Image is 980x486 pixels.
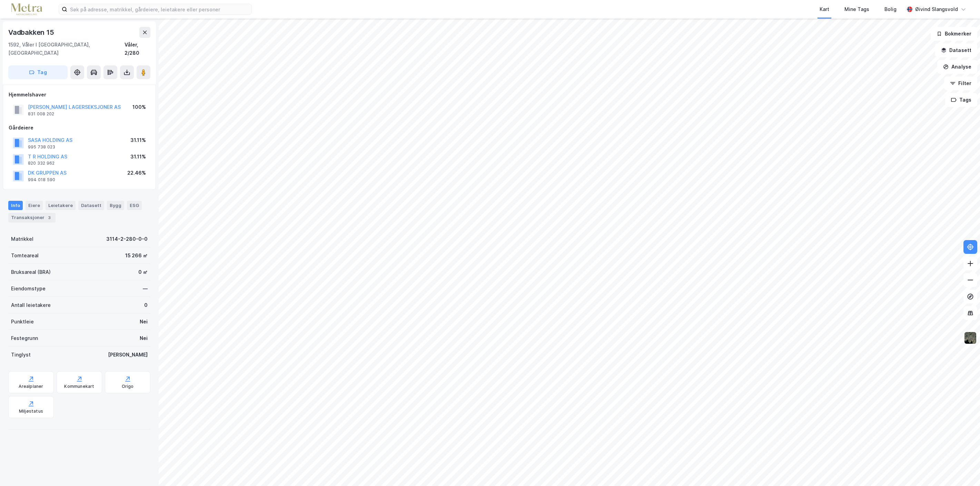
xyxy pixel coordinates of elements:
div: ESG [127,201,142,210]
div: Arealplaner [19,384,43,389]
div: Vadbakken 15 [8,27,56,38]
iframe: Chat Widget [946,453,980,486]
img: metra-logo.256734c3b2bbffee19d4.png [11,3,42,15]
div: Eiere [26,201,43,210]
div: Kommunekart [64,384,94,389]
div: 3 [46,214,53,221]
div: 31.11% [130,136,146,144]
div: Nei [140,334,148,342]
div: Matrikkel [11,235,33,243]
button: Analyse [937,60,977,74]
div: Gårdeiere [9,124,150,132]
img: 9k= [964,331,977,344]
div: Festegrunn [11,334,38,342]
button: Tags [945,93,977,107]
div: 0 ㎡ [138,268,148,276]
button: Filter [944,76,977,90]
div: [PERSON_NAME] [108,351,148,359]
div: 0 [144,301,148,309]
button: Datasett [935,43,977,57]
div: Tomteareal [11,251,39,260]
div: Øivind Slangsvold [915,5,958,13]
div: 831 008 202 [28,111,54,117]
div: 15 266 ㎡ [125,251,148,260]
div: 995 738 023 [28,144,55,150]
div: Transaksjoner [8,213,56,223]
div: Våler, 2/280 [125,41,150,57]
div: 100% [132,103,146,111]
input: Søk på adresse, matrikkel, gårdeiere, leietakere eller personer [67,4,251,14]
div: Hjemmelshaver [9,91,150,99]
div: Kart [820,5,829,13]
div: Tinglyst [11,351,31,359]
div: — [143,285,148,293]
div: Kontrollprogram for chat [946,453,980,486]
div: 3114-2-280-0-0 [106,235,148,243]
button: Bokmerker [931,27,977,41]
div: Datasett [78,201,104,210]
div: Bolig [884,5,897,13]
div: 1592, Våler I [GEOGRAPHIC_DATA], [GEOGRAPHIC_DATA] [8,41,125,57]
div: 994 018 590 [28,177,55,183]
div: Nei [140,318,148,326]
div: Punktleie [11,318,34,326]
div: Bygg [107,201,124,210]
div: 820 332 962 [28,161,55,166]
div: Mine Tags [844,5,869,13]
button: Tag [8,65,68,79]
div: Origo [122,384,134,389]
div: 31.11% [130,153,146,161]
div: 22.46% [127,169,146,177]
div: Antall leietakere [11,301,51,309]
div: Info [8,201,23,210]
div: Leietakere [46,201,76,210]
div: Miljøstatus [19,409,43,414]
div: Eiendomstype [11,285,46,293]
div: Bruksareal (BRA) [11,268,51,276]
